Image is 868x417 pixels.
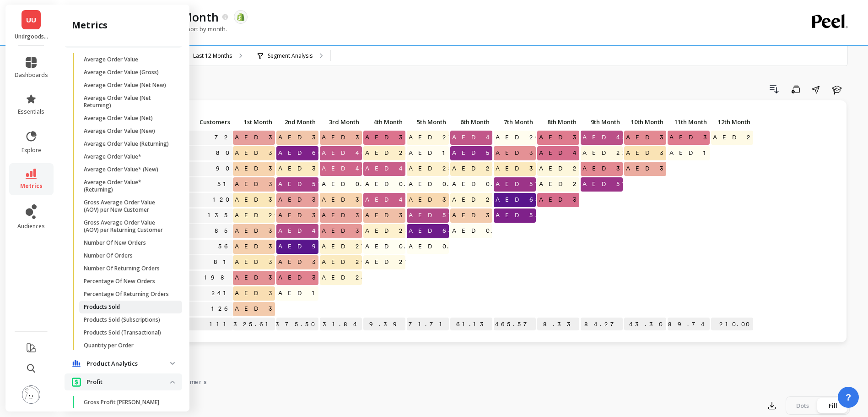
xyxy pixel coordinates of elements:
span: AED 280.50 [407,162,480,176]
span: AED 209.00 [494,131,566,144]
span: AED 683.00 [494,193,571,207]
p: 5th Month [407,115,449,128]
span: AED 498.66 [276,224,356,238]
p: Last 12 Months [193,52,232,60]
span: AED 515.10 [581,177,653,191]
span: AED 245.08 [320,271,395,285]
a: 56 [216,240,233,253]
span: AED 513.00 [276,177,351,191]
p: AED 384.27 [581,318,623,331]
span: explore [22,147,41,154]
p: 3rd Month [320,115,362,128]
span: AED 281.59 [363,224,444,238]
span: AED 399.33 [537,193,628,207]
div: Toggle SortBy [363,115,406,130]
p: 7th Month [494,115,536,128]
p: AED 371.71 [407,318,449,331]
p: AED 339.39 [363,318,405,331]
p: Products Sold (Subscriptions) [84,316,160,324]
p: 2nd Month [276,115,318,128]
p: Average Order Value (New) [84,127,155,135]
p: Profit [86,378,170,387]
span: AED 337.22 [363,208,447,222]
p: Number Of Orders [84,252,133,259]
span: AED 210.00 [711,131,781,144]
p: Number Of New Orders [84,239,146,247]
p: 9th Month [581,115,623,128]
span: ? [846,391,851,404]
span: AED 322.20 [233,240,308,253]
span: AED 199.50 [668,146,747,160]
span: AED 394.77 [363,131,451,144]
span: AED 348.08 [320,131,402,144]
p: 10th Month [624,115,666,128]
span: 11th Month [669,118,707,126]
span: AED 285.33 [363,146,447,160]
span: AED 342.20 [233,177,308,191]
a: 72 [213,131,233,144]
div: Toggle SortBy [178,115,221,130]
span: AED 0.00 [320,177,377,191]
img: down caret icon [170,381,175,384]
span: AED 297.75 [320,255,403,269]
p: Average Order Value (Returning) [84,140,169,148]
a: 90 [214,162,233,176]
span: AED 558.05 [494,208,569,222]
p: AED 289.74 [668,318,710,331]
span: dashboards [15,71,48,79]
p: Average Order Value (Net New) [84,82,166,89]
span: AED 229.60 [581,146,656,160]
span: AED 315.29 [233,286,314,300]
div: Fill [818,398,848,413]
a: 85 [213,224,233,238]
span: AED 301.82 [276,162,356,176]
div: Toggle SortBy [406,115,450,130]
span: AED 0.00 [363,177,420,191]
span: AED 0.00 [450,224,507,238]
p: AED 338.33 [537,318,579,331]
p: Product Analytics [86,359,170,368]
img: api.shopify.svg [237,13,245,21]
p: Gross Profit [PERSON_NAME] [84,399,159,406]
span: AED 0.00 [363,240,420,253]
p: Percentage Of Returning Orders [84,291,169,298]
span: AED 174.25 [276,286,353,300]
span: 12th Month [713,118,750,126]
span: AED 210.00 [537,177,607,191]
span: AED 540.00 [450,146,519,160]
span: AED 294.55 [233,208,309,222]
p: AED 375.50 [276,318,318,331]
p: Undrgoods UAE [15,33,48,40]
p: Percentage Of New Orders [84,278,155,285]
p: AED 343.30 [624,318,666,331]
span: AED 643.50 [407,224,482,238]
img: profile picture [22,385,40,404]
span: 8th Month [539,118,577,126]
span: AED 306.23 [233,193,312,207]
div: Dots [787,398,818,413]
p: Quantity per Order [84,342,134,349]
p: Average Order Value* (New) [84,166,158,173]
a: 135 [206,208,233,222]
span: AED 475.20 [450,131,525,144]
h2: metrics [72,19,108,32]
img: down caret icon [170,362,175,365]
span: AED 179.00 [407,146,485,160]
span: AED 359.87 [276,193,364,207]
span: 3rd Month [322,118,359,126]
p: 12th Month [711,115,753,128]
nav: Tabs [77,370,850,391]
a: 81 [212,255,233,269]
span: 5th Month [409,118,446,126]
p: Segment Analysis [268,52,313,60]
span: AED 400.00 [537,146,604,160]
p: Gross Average Order Value (AOV) per New Customer [84,199,171,214]
span: 4th Month [365,118,403,126]
span: AED 0.00 [450,177,507,191]
span: AED 351.00 [624,162,699,176]
p: 11th Month [668,115,710,128]
span: AED 407.60 [320,162,393,176]
span: AED 342.21 [276,255,354,269]
span: AED 363.67 [320,224,404,238]
span: AED 329.70 [276,131,359,144]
